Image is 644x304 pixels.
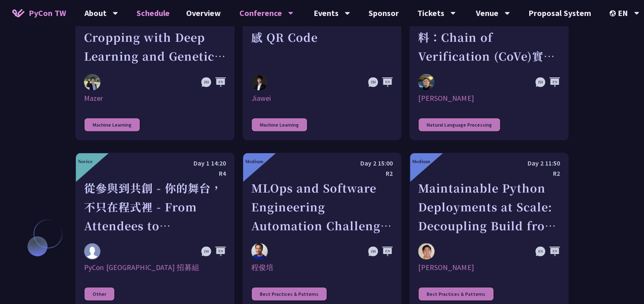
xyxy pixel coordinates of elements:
div: Jiawei [251,93,393,103]
div: Machine Learning [251,118,307,132]
div: Text-Driven Image Cropping with Deep Learning and Genetic Algorithm [84,9,226,66]
div: Best Practices & Patterns [251,287,327,301]
div: 程俊培 [251,262,393,272]
div: 以LLM攜手Python驗證資料：Chain of Verification (CoVe)實務應用 [418,9,560,66]
div: Maintainable Python Deployments at Scale: Decoupling Build from Runtime [418,178,560,235]
div: 從參與到共創 - 你的舞台，不只在程式裡 - From Attendees to Organizers - Your Stage Goes Beyond Code [84,178,226,235]
div: Machine Learning [84,118,140,132]
div: Medium [245,158,263,164]
img: Locale Icon [610,10,618,16]
div: MLOps and Software Engineering Automation Challenges in Production [251,178,393,235]
img: Kevin Tseng [418,74,435,90]
div: Novice [78,158,93,164]
span: PyCon TW [29,7,66,19]
img: PyCon Taiwan 招募組 [84,243,100,259]
div: Natural Language Processing [418,118,501,132]
img: Home icon of PyCon TW 2025 [12,9,25,17]
div: Other [84,287,115,301]
div: PyCon [GEOGRAPHIC_DATA] 招募組 [84,262,226,272]
div: R2 [251,168,393,178]
div: R4 [84,168,226,178]
div: Medium [412,158,430,164]
div: Mazer [84,93,226,103]
img: Jiawei [251,74,268,91]
img: 程俊培 [251,243,268,259]
div: Best Practices & Patterns [418,287,494,301]
a: PyCon TW [4,3,74,23]
div: R2 [418,168,560,178]
div: Day 1 14:20 [84,158,226,168]
img: Justin Lee [418,243,435,259]
div: [PERSON_NAME] [418,262,560,272]
div: 玩轉擴散模型，打造專屬美感 QR Code [251,9,393,66]
div: Day 2 11:50 [418,158,560,168]
div: [PERSON_NAME] [418,93,560,103]
img: Mazer [84,74,100,90]
div: Day 2 15:00 [251,158,393,168]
